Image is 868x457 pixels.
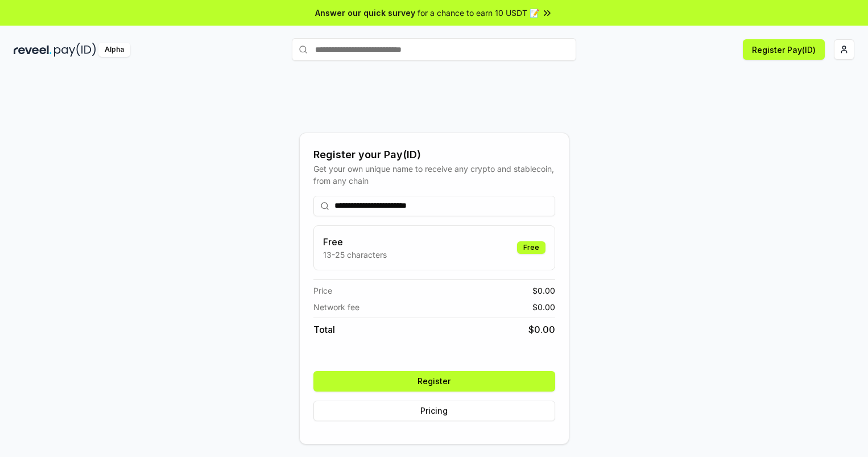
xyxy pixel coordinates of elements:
[98,43,130,57] div: Alpha
[313,371,555,392] button: Register
[532,301,555,313] span: $ 0.00
[517,241,545,254] div: Free
[323,249,387,261] p: 13-25 characters
[528,323,555,336] span: $ 0.00
[313,301,359,313] span: Network fee
[313,163,555,187] div: Get your own unique name to receive any crypto and stablecoin, from any chain
[54,43,96,57] img: pay_id
[315,7,415,19] span: Answer our quick survey
[313,401,555,421] button: Pricing
[313,147,555,163] div: Register your Pay(ID)
[14,43,52,57] img: reveel_dark
[323,235,387,249] h3: Free
[743,39,825,60] button: Register Pay(ID)
[313,323,335,336] span: Total
[532,285,555,297] span: $ 0.00
[313,285,332,297] span: Price
[418,7,539,19] span: for a chance to earn 10 USDT 📝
